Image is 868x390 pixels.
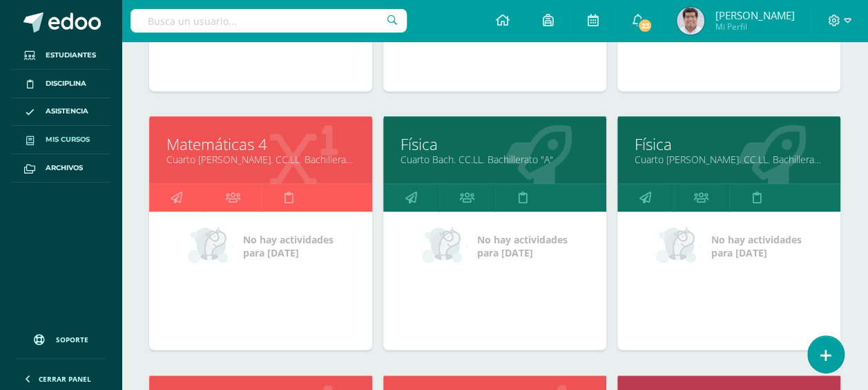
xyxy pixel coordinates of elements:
a: Asistencia [11,98,110,127]
img: no_activities_small.png [656,225,702,267]
span: No hay actividades para [DATE] [243,233,334,259]
span: Mi Perfil [715,21,794,32]
span: Mis cursos [46,134,90,145]
span: Disciplina [46,78,86,89]
span: No hay actividades para [DATE] [477,233,568,259]
img: f4fdcbb07cdf70817b6bca09634cd6d3.png [677,7,704,35]
a: Soporte [17,321,105,355]
span: No hay actividades para [DATE] [711,233,802,259]
span: Asistencia [46,106,88,117]
span: Soporte [56,335,88,344]
a: Archivos [11,154,110,183]
a: Cuarto [PERSON_NAME]. CC.LL. Bachillerato "B" [166,153,355,166]
a: Matemáticas 4 [166,133,355,155]
a: Cuarto [PERSON_NAME]. CC.LL. Bachillerato "B" [635,153,823,166]
span: 23 [637,18,653,33]
img: no_activities_small.png [188,225,233,267]
a: Física [401,133,589,155]
img: no_activities_small.png [422,225,467,267]
input: Busca un usuario... [131,9,407,32]
a: Estudiantes [11,41,110,70]
a: Mis cursos [11,126,110,154]
a: Disciplina [11,70,110,98]
span: [PERSON_NAME] [715,8,794,22]
span: Archivos [46,162,83,174]
a: Cuarto Bach. CC.LL. Bachillerato "A" [401,153,589,166]
span: Cerrar panel [39,374,91,384]
a: Física [635,133,823,155]
span: Estudiantes [46,50,96,61]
